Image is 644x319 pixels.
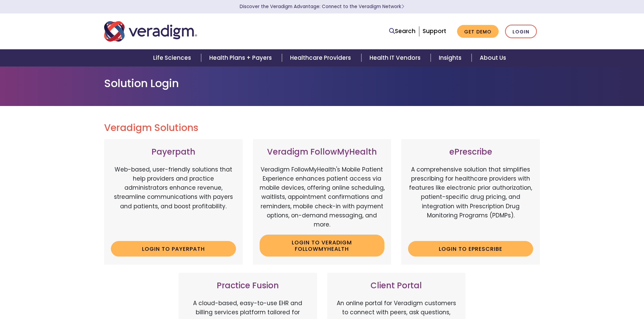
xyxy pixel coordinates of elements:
h3: Payerpath [111,147,236,157]
h3: Practice Fusion [185,281,310,291]
h3: Veradigm FollowMyHealth [260,147,385,157]
a: About Us [472,49,514,67]
h3: Client Portal [334,281,459,291]
p: Veradigm FollowMyHealth's Mobile Patient Experience enhances patient access via mobile devices, o... [260,165,385,229]
a: Login [505,25,537,38]
h2: Veradigm Solutions [104,122,540,134]
a: Discover the Veradigm Advantage: Connect to the Veradigm NetworkLearn More [240,3,404,10]
a: Login to Payerpath [111,241,236,257]
p: A comprehensive solution that simplifies prescribing for healthcare providers with features like ... [408,165,533,236]
p: Web-based, user-friendly solutions that help providers and practice administrators enhance revenu... [111,165,236,236]
a: Login to ePrescribe [408,241,533,257]
a: Life Sciences [145,49,201,67]
a: Login to Veradigm FollowMyHealth [260,235,385,257]
a: Support [423,27,446,35]
a: Health IT Vendors [361,49,431,67]
a: Healthcare Providers [282,49,361,67]
a: Insights [431,49,472,67]
a: Get Demo [457,25,499,38]
a: Search [389,27,415,36]
img: Veradigm logo [104,20,197,43]
span: Learn More [401,3,404,10]
h3: ePrescribe [408,147,533,157]
a: Health Plans + Payers [201,49,282,67]
h1: Solution Login [104,77,540,90]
